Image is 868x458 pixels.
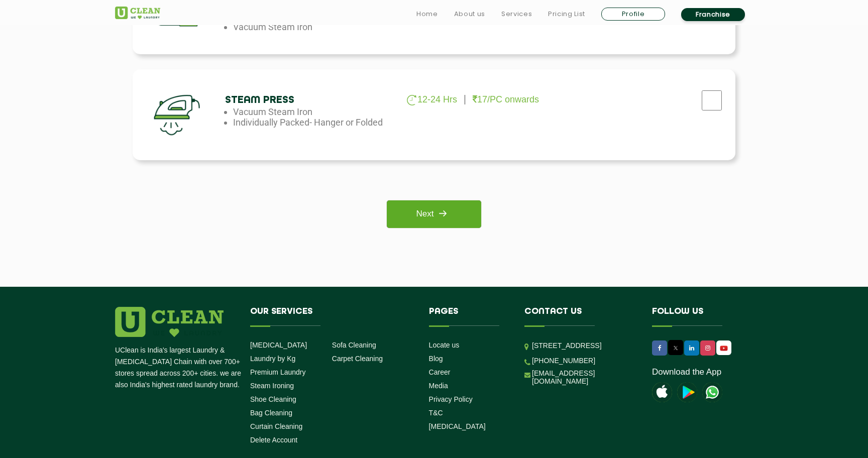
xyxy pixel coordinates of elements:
[115,345,243,391] p: UClean is India's largest Laundry & [MEDICAL_DATA] Chain with over 700+ stores spread across 200+...
[250,341,307,349] a: [MEDICAL_DATA]
[532,357,595,365] a: [PHONE_NUMBER]
[250,307,414,326] h4: Our Services
[548,8,585,20] a: Pricing List
[677,382,697,402] img: playstoreicon.png
[717,343,730,354] img: UClean Laundry and Dry Cleaning
[233,106,396,117] li: Vacuum Steam Iron
[250,436,297,444] a: Delete Account
[225,94,388,106] h4: Steam Press
[681,8,745,21] a: Franchise
[332,355,383,363] a: Carpet Cleaning
[429,355,443,363] a: Blog
[524,307,637,326] h4: Contact us
[250,409,292,417] a: Bag Cleaning
[115,307,224,337] img: logo.png
[433,204,452,222] img: right_icon.png
[332,341,376,349] a: Sofa Cleaning
[601,8,665,21] a: Profile
[250,395,296,403] a: Shoe Cleaning
[233,22,396,32] li: Vacuum Steam Iron
[532,369,637,385] a: [EMAIL_ADDRESS][DOMAIN_NAME]
[532,340,637,352] p: [STREET_ADDRESS]
[501,8,532,20] a: Services
[407,94,457,105] p: 12-24 Hrs
[250,355,295,363] a: Laundry by Kg
[115,7,160,19] img: UClean Laundry and Dry Cleaning
[387,200,481,228] a: Next
[233,117,396,128] li: Individually Packed- Hanger or Folded
[429,307,510,326] h4: Pages
[250,422,302,430] a: Curtain Cleaning
[652,367,721,377] a: Download the App
[429,341,460,349] a: Locate us
[416,8,438,20] a: Home
[250,382,294,390] a: Steam Ironing
[454,8,485,20] a: About us
[702,382,722,402] img: UClean Laundry and Dry Cleaning
[429,409,443,417] a: T&C
[429,395,473,403] a: Privacy Policy
[652,382,672,402] img: apple-icon.png
[250,368,306,376] a: Premium Laundry
[652,307,740,326] h4: Follow us
[429,368,451,376] a: Career
[407,95,416,105] img: clock_g.png
[473,94,539,105] p: 17/PC onwards
[429,382,448,390] a: Media
[429,422,486,430] a: [MEDICAL_DATA]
